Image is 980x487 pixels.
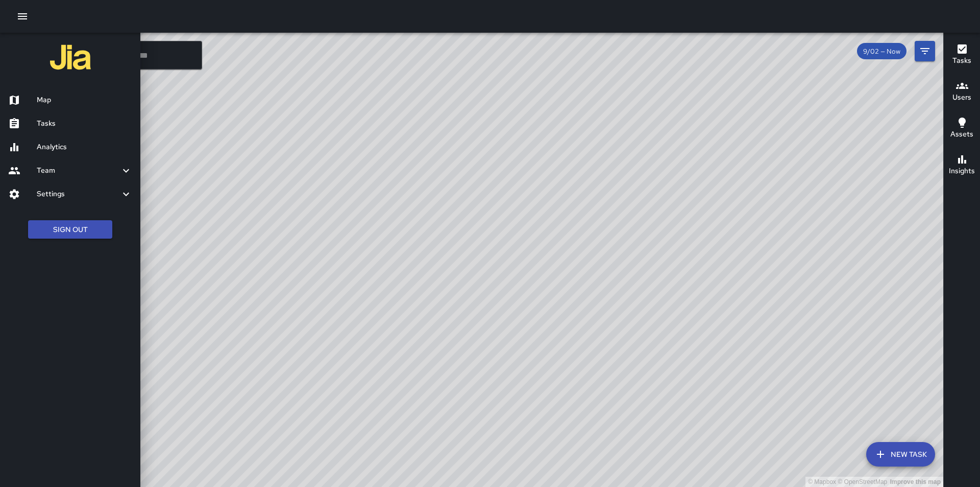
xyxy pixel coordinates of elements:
[950,129,973,140] h6: Assets
[28,220,112,239] button: Sign Out
[37,142,132,153] h6: Analytics
[949,166,975,177] h6: Insights
[50,37,91,78] img: jia-logo
[952,92,971,103] h6: Users
[952,55,971,66] h6: Tasks
[37,189,120,200] h6: Settings
[37,165,120,176] h6: Team
[866,442,935,467] button: New Task
[37,118,132,129] h6: Tasks
[37,95,132,106] h6: Map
